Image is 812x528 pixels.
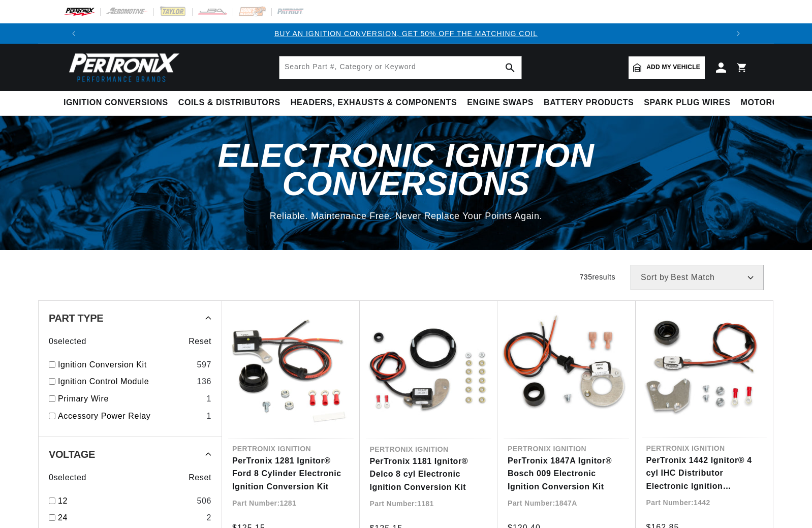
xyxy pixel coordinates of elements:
[64,91,173,115] summary: Ignition Conversions
[544,98,634,108] span: Battery Products
[641,273,669,282] span: Sort by
[291,98,457,108] span: Headers, Exhausts & Components
[646,454,763,493] a: PerTronix 1442 Ignitor® 4 cyl IHC Distributor Electronic Ignition Conversion Kit
[197,375,211,388] div: 136
[629,56,705,79] a: Add my vehicle
[206,410,211,423] div: 1
[38,23,774,44] slideshow-component: Translation missing: en.sections.announcements.announcement_bar
[173,91,286,115] summary: Coils & Distributors
[539,91,639,115] summary: Battery Products
[58,511,202,524] a: 24
[467,98,534,108] span: Engine Swaps
[84,28,728,39] div: 1 of 3
[58,375,193,388] a: Ignition Control Module
[64,23,84,44] button: Translation missing: en.sections.announcements.previous_announcement
[728,23,748,44] button: Translation missing: en.sections.announcements.next_announcement
[232,454,350,493] a: PerTronix 1281 Ignitor® Ford 8 Cylinder Electronic Ignition Conversion Kit
[286,91,462,115] summary: Headers, Exhausts & Components
[206,392,211,406] div: 1
[189,335,211,348] span: Reset
[64,50,180,85] img: Pertronix
[58,358,193,371] a: Ignition Conversion Kit
[58,392,202,406] a: Primary Wire
[197,494,211,508] div: 506
[270,211,542,221] span: Reliable. Maintenance Free. Never Replace Your Points Again.
[462,91,539,115] summary: Engine Swaps
[639,91,735,115] summary: Spark Plug Wires
[274,29,538,38] a: BUY AN IGNITION CONVERSION, GET 50% OFF THE MATCHING COIL
[218,137,595,202] span: Electronic Ignition Conversions
[579,273,615,281] span: 735 results
[58,410,202,423] a: Accessory Power Relay
[49,335,86,348] span: 0 selected
[646,63,700,72] span: Add my vehicle
[741,98,801,108] span: Motorcycle
[64,98,168,108] span: Ignition Conversions
[197,358,211,371] div: 597
[631,265,764,290] select: Sort by
[49,471,86,484] span: 0 selected
[49,313,103,323] span: Part Type
[178,98,280,108] span: Coils & Distributors
[84,28,728,39] div: Announcement
[508,454,625,493] a: PerTronix 1847A Ignitor® Bosch 009 Electronic Ignition Conversion Kit
[736,91,806,115] summary: Motorcycle
[644,98,730,108] span: Spark Plug Wires
[370,455,488,494] a: PerTronix 1181 Ignitor® Delco 8 cyl Electronic Ignition Conversion Kit
[189,471,211,484] span: Reset
[279,56,521,79] input: Search Part #, Category or Keyword
[58,494,193,508] a: 12
[499,56,521,79] button: search button
[206,511,211,524] div: 2
[49,449,95,459] span: Voltage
